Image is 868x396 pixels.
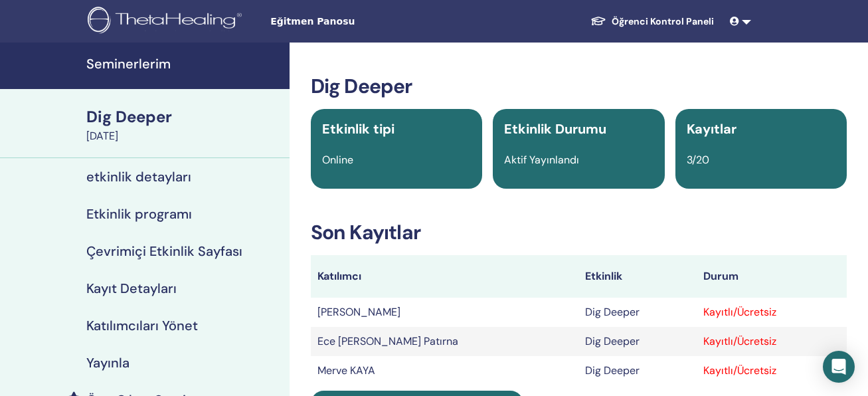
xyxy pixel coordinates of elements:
[86,128,282,144] div: [DATE]
[86,318,198,334] h4: Katılımcıları Yönet
[703,363,840,379] div: Kayıtlı/Ücretsiz
[578,298,696,327] td: Dig Deeper
[78,106,290,144] a: Dig Deeper[DATE]
[703,304,840,320] div: Kayıtlı/Ücretsiz
[697,255,847,298] th: Durum
[687,153,709,167] span: 3/20
[311,255,579,298] th: Katılımcı
[703,334,840,349] div: Kayıtlı/Ücretsiz
[311,74,847,98] h3: Dig Deeper
[322,120,394,138] span: Etkinlik tipi
[578,327,696,356] td: Dig Deeper
[578,356,696,385] td: Dig Deeper
[311,221,847,245] h3: Son Kayıtlar
[86,355,130,371] h4: Yayınla
[504,120,606,138] span: Etkinlik Durumu
[86,280,177,296] h4: Kayıt Detayları
[88,7,246,37] img: logo.png
[86,169,191,185] h4: etkinlik detayları
[823,351,855,383] div: Open Intercom Messenger
[311,327,579,356] td: Ece [PERSON_NAME] Patırna
[322,153,353,167] span: Online
[687,120,737,138] span: Kayıtlar
[590,15,606,27] img: graduation-cap-white.svg
[580,9,725,34] a: Öğrenci Kontrol Paneli
[311,298,579,327] td: [PERSON_NAME]
[578,255,696,298] th: Etkinlik
[86,106,282,128] div: Dig Deeper
[86,243,242,259] h4: Çevrimiçi Etkinlik Sayfası
[311,356,579,385] td: Merve KAYA
[86,206,192,222] h4: Etkinlik programı
[86,56,282,72] h4: Seminerlerim
[504,153,579,167] span: Aktif Yayınlandı
[270,15,470,29] span: Eğitmen Panosu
